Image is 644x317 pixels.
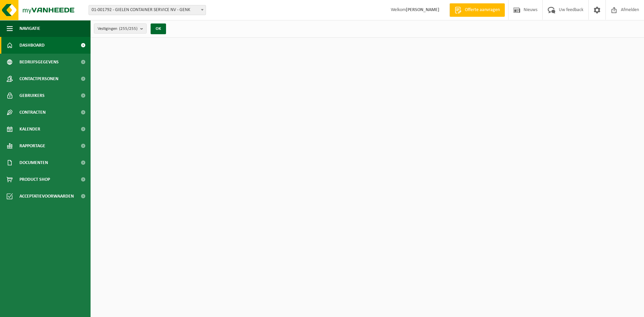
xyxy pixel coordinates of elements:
span: Contactpersonen [19,70,58,87]
button: Vestigingen(255/255) [94,23,147,34]
a: Offerte aanvragen [449,3,505,17]
span: Kalender [19,121,40,138]
span: Vestigingen [98,24,138,34]
span: Dashboard [19,37,45,54]
span: Product Shop [19,171,50,188]
span: Gebruikers [19,87,45,104]
span: Rapportage [19,138,45,154]
span: Documenten [19,154,48,171]
count: (255/255) [119,27,138,31]
button: OK [151,23,166,34]
span: Contracten [19,104,46,121]
span: 01-001792 - GIELEN CONTAINER SERVICE NV - GENK [89,5,206,15]
strong: [PERSON_NAME] [406,7,439,12]
span: Offerte aanvragen [463,7,501,13]
span: Navigatie [19,20,40,37]
span: Bedrijfsgegevens [19,54,59,70]
span: 01-001792 - GIELEN CONTAINER SERVICE NV - GENK [89,5,206,15]
span: Acceptatievoorwaarden [19,188,74,205]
